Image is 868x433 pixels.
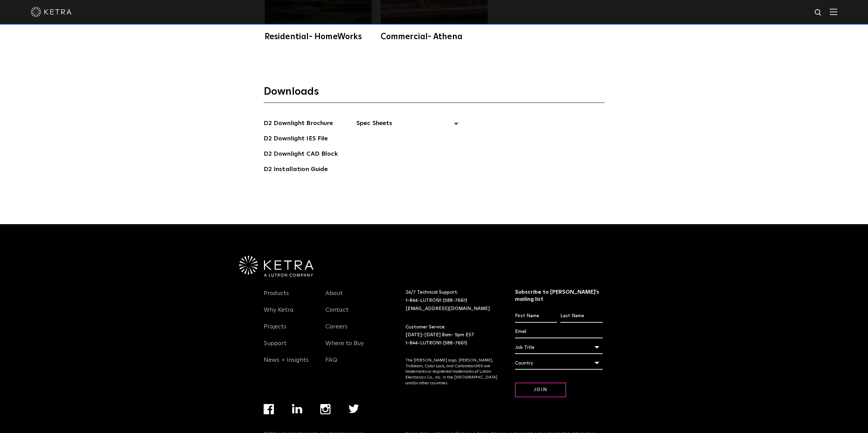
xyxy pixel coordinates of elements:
img: Ketra-aLutronCo_White_RGB [239,256,313,277]
img: linkedin [292,404,303,414]
a: 1-844-LUTRON1 (588-7661) [406,341,467,345]
input: First Name [515,310,557,323]
a: D2 Downlight CAD Block [264,149,338,160]
img: twitter [349,404,359,413]
img: search icon [814,9,823,17]
img: instagram [320,404,330,414]
img: facebook [264,404,274,414]
a: [EMAIL_ADDRESS][DOMAIN_NAME] [406,306,490,311]
a: Careers [325,323,348,339]
div: Country [515,357,603,370]
a: Support [264,340,286,355]
div: Navigation Menu [264,404,377,431]
input: Join [515,383,566,397]
a: About [325,290,343,305]
h3: Downloads [264,85,605,103]
input: Last Name [560,310,602,323]
div: Job Title [515,341,603,354]
a: News + Insights [264,356,309,372]
div: Navigation Menu [264,289,315,372]
a: FAQ [325,356,337,372]
div: Residential- HomeWorks [265,33,372,41]
a: 1-844-LUTRON1 (588-7661) [406,298,467,303]
a: Projects [264,323,286,339]
p: The [PERSON_NAME] logo, [PERSON_NAME], TruBeam, Color Lock, and Calibration360 are trademarks or ... [406,358,498,386]
p: Customer Service: [DATE]-[DATE] 8am- 5pm EST [406,323,498,347]
h3: Subscribe to [PERSON_NAME]’s mailing list [515,289,603,303]
img: Hamburger%20Nav.svg [830,9,837,15]
a: D2 Downlight IES File [264,134,328,145]
div: Navigation Menu [325,289,377,372]
input: Email [515,325,603,338]
a: Products [264,290,289,305]
a: D2 Installation Guide [264,165,328,175]
div: Commercial- Athena [381,33,488,41]
span: Spec Sheets [356,119,459,134]
a: Where to Buy [325,340,364,355]
a: Why Ketra [264,306,294,322]
img: ketra-logo-2019-white [31,7,72,17]
a: Contact [325,306,349,322]
p: 24/7 Technical Support: [406,289,498,313]
a: D2 Downlight Brochure [264,119,333,129]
